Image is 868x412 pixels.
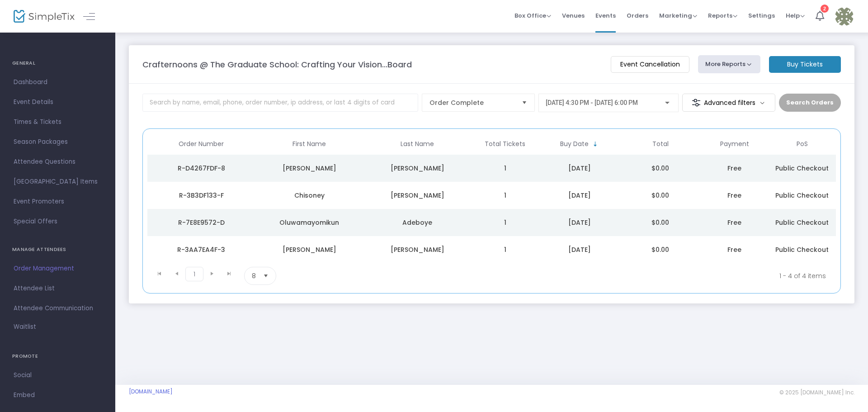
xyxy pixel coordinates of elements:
[786,11,805,20] span: Help
[472,133,539,155] th: Total Tickets
[682,94,776,112] m-button: Advanced filters
[429,98,514,107] span: Order Complete
[720,140,749,148] span: Payment
[14,156,102,168] span: Attendee Questions
[292,140,326,148] span: First Name
[797,140,808,148] span: PoS
[150,191,253,200] div: R-3B3DF133-F
[546,99,638,106] span: [DATE] 4:30 PM - [DATE] 6:00 PM
[627,4,648,27] span: Orders
[620,182,701,209] td: $0.00
[775,191,829,200] span: Public Checkout
[179,140,224,148] span: Order Number
[611,56,689,73] m-button: Event Cancellation
[727,245,741,254] span: Free
[708,11,737,20] span: Reports
[12,347,103,365] h4: PROMOTE
[620,155,701,182] td: $0.00
[142,58,412,71] m-panel-title: Crafternoons @ The Graduate School: Crafting Your Vision...Board
[14,303,102,314] span: Attendee Communication
[147,133,836,263] div: Data table
[472,155,539,182] td: 1
[698,55,760,73] button: More Reports
[14,96,102,108] span: Event Details
[541,191,618,200] div: 9/19/2025
[775,164,829,173] span: Public Checkout
[652,140,669,148] span: Total
[14,369,102,381] span: Social
[366,191,469,200] div: Swaby
[541,245,618,254] div: 9/5/2025
[14,322,36,331] span: Waitlist
[129,388,173,395] a: [DOMAIN_NAME]
[258,164,361,173] div: Sai Srija
[142,94,418,112] input: Search by name, email, phone, order number, ip address, or last 4 digits of card
[595,4,616,27] span: Events
[401,140,434,148] span: Last Name
[258,218,361,227] div: Oluwamayomikun
[14,116,102,128] span: Times & Tickets
[472,209,539,236] td: 1
[366,218,469,227] div: Adeboye
[14,283,102,294] span: Attendee List
[472,182,539,209] td: 1
[659,11,697,20] span: Marketing
[692,98,701,107] img: filter
[769,56,841,73] m-button: Buy Tickets
[366,267,826,285] kendo-pager-info: 1 - 4 of 4 items
[14,263,102,275] span: Order Management
[541,164,618,173] div: 9/22/2025
[252,271,256,280] span: 8
[150,218,253,227] div: R-7E8E9572-D
[366,245,469,254] div: Nolan
[258,191,361,200] div: Chisoney
[150,245,253,254] div: R-3AA7EA4F-3
[775,218,829,227] span: Public Checkout
[14,136,102,148] span: Season Packages
[748,4,775,27] span: Settings
[727,164,741,173] span: Free
[185,267,203,281] span: Page 1
[14,216,102,227] span: Special Offers
[727,191,741,200] span: Free
[620,236,701,263] td: $0.00
[541,218,618,227] div: 9/14/2025
[14,176,102,188] span: [GEOGRAPHIC_DATA] Items
[472,236,539,263] td: 1
[12,241,103,259] h4: MANAGE ATTENDEES
[821,5,829,13] div: 2
[366,164,469,173] div: Ganapuram
[562,4,585,27] span: Venues
[258,245,361,254] div: Leslie
[14,76,102,88] span: Dashboard
[12,54,103,72] h4: GENERAL
[514,11,551,20] span: Box Office
[259,267,272,284] button: Select
[560,140,589,148] span: Buy Date
[150,164,253,173] div: R-D4267FDF-8
[727,218,741,227] span: Free
[14,389,102,401] span: Embed
[620,209,701,236] td: $0.00
[592,141,599,148] span: Sortable
[775,245,829,254] span: Public Checkout
[14,196,102,208] span: Event Promoters
[518,94,531,111] button: Select
[779,389,854,396] span: © 2025 [DOMAIN_NAME] Inc.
